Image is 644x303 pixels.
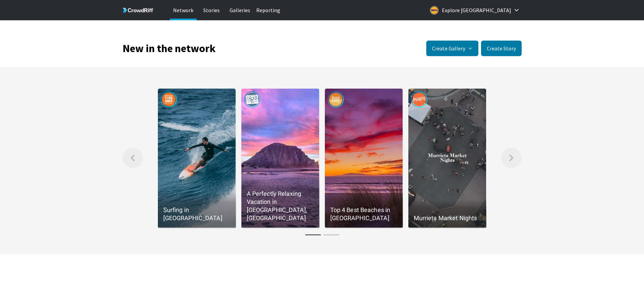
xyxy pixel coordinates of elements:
[414,214,481,222] p: Murrieta Market Nights
[325,89,403,228] a: Published by visitoxnardcaTop 4 Best Beaches in [GEOGRAPHIC_DATA]
[158,89,236,228] a: Published by discovertorranceSurfing in [GEOGRAPHIC_DATA]
[247,190,314,222] p: A Perfectly Relaxing Vacation in [GEOGRAPHIC_DATA], [GEOGRAPHIC_DATA]
[330,206,398,222] p: Top 4 Best Beaches in [GEOGRAPHIC_DATA]
[426,41,478,56] button: Create Gallery
[481,41,522,56] button: Create Story
[241,89,319,228] a: Published by visitlosososbaywoodA Perfectly Relaxing Vacation in [GEOGRAPHIC_DATA], [GEOGRAPHIC_D...
[408,89,486,228] a: Published by ExploreMurrietaMurrieta Market Nights
[163,206,231,222] p: Surfing in [GEOGRAPHIC_DATA]
[442,5,511,16] p: Explore [GEOGRAPHIC_DATA]
[322,232,340,238] button: Gallery page 2
[430,6,438,15] img: Logo for Explore Butte County
[123,44,216,53] h1: New in the network
[304,232,322,238] button: Gallery page 1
